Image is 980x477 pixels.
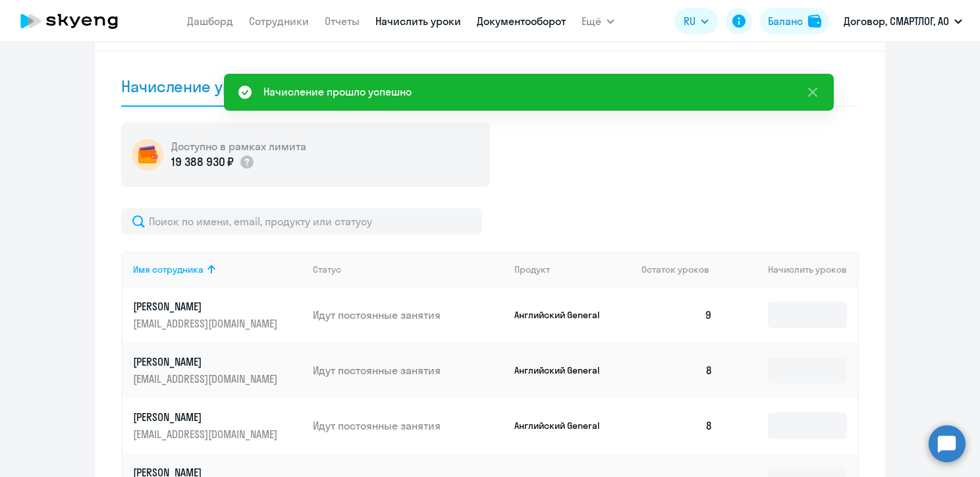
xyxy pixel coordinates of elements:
div: Баланс [768,13,803,29]
a: [PERSON_NAME][EMAIL_ADDRESS][DOMAIN_NAME] [133,410,302,441]
p: [EMAIL_ADDRESS][DOMAIN_NAME] [133,316,281,331]
span: Остаток уроков [641,264,709,275]
td: 9 [631,287,723,343]
p: Английский General [514,420,613,432]
span: Ещё [582,13,601,29]
a: [PERSON_NAME][EMAIL_ADDRESS][DOMAIN_NAME] [133,354,302,386]
div: Статус [313,264,341,275]
button: RU [674,8,718,34]
img: wallet-circle.png [132,139,163,171]
p: Договор, СМАРТЛОГ, АО [844,13,949,29]
p: Английский General [514,364,613,376]
div: Начисление прошло успешно [263,84,412,99]
div: Имя сотрудника [133,264,302,275]
div: Остаток уроков [641,264,723,275]
div: Имя сотрудника [133,264,204,275]
a: Отчеты [325,14,360,28]
p: [EMAIL_ADDRESS][DOMAIN_NAME] [133,427,281,441]
a: Сотрудники [249,14,309,28]
div: Статус [313,264,504,275]
p: [PERSON_NAME] [133,299,281,314]
p: 19 388 930 ₽ [171,154,234,171]
p: [PERSON_NAME] [133,410,281,424]
a: [PERSON_NAME][EMAIL_ADDRESS][DOMAIN_NAME] [133,299,302,331]
button: Договор, СМАРТЛОГ, АО [837,5,969,37]
td: 8 [631,398,723,453]
img: balance [808,14,821,28]
button: Балансbalance [760,8,829,34]
a: Дашборд [187,14,233,28]
div: Начисление уроков [121,76,267,97]
p: Идут постоянные занятия [313,363,504,378]
button: Ещё [582,8,614,34]
div: Продукт [514,264,632,275]
p: [PERSON_NAME] [133,354,281,369]
td: 8 [631,343,723,398]
p: Идут постоянные занятия [313,308,504,322]
p: Идут постоянные занятия [313,418,504,433]
span: RU [684,13,695,29]
p: [EMAIL_ADDRESS][DOMAIN_NAME] [133,372,281,386]
th: Начислить уроков [723,252,857,287]
p: Английский General [514,309,613,321]
div: Продукт [514,264,550,275]
input: Поиск по имени, email, продукту или статусу [121,208,482,235]
a: Начислить уроки [375,14,461,28]
h5: Доступно в рамках лимита [171,139,306,154]
a: Документооборот [477,14,566,28]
